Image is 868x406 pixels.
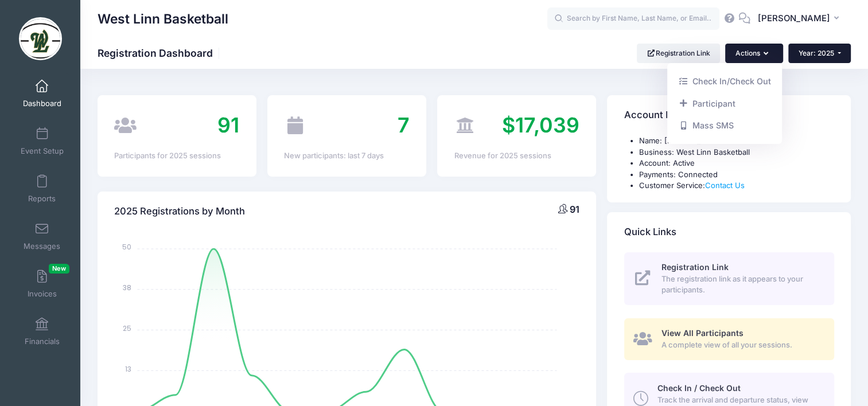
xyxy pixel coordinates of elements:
span: Messages [24,241,60,251]
span: Invoices [28,289,57,299]
span: Dashboard [23,99,61,108]
a: Add a new manual registration [672,92,776,114]
span: Event Setup [21,146,64,156]
span: 91 [570,204,579,215]
button: Actions [725,44,783,63]
span: Year: 2025 [799,49,834,57]
a: Messages [15,216,69,256]
a: Registration Link [637,44,720,63]
a: Mass SMS [672,115,776,136]
a: InvoicesNew [15,264,69,304]
input: Search by First Name, Last Name, or Email... [547,7,719,30]
a: Reports [15,169,69,209]
h1: West Linn Basketball [98,6,228,32]
h1: Registration Dashboard [98,47,223,59]
span: View All Participants [661,328,744,338]
span: Check In / Check Out [657,383,741,393]
a: Registration Link The registration link as it appears to your participants. [624,252,834,305]
h4: 2025 Registrations by Month [114,195,245,228]
a: Check In/Check Out [672,71,776,92]
li: Payments: Connected [639,169,834,181]
li: Customer Service: [639,180,834,192]
a: Financials [15,311,69,352]
a: Event Setup [15,121,69,161]
span: Financials [25,337,60,346]
h4: Account Information [624,99,718,132]
span: 7 [397,112,409,138]
span: The registration link as it appears to your participants. [661,274,821,296]
div: New participants: last 7 days [284,150,409,162]
span: 91 [217,112,239,138]
button: [PERSON_NAME] [750,6,851,32]
span: $17,039 [502,112,579,138]
img: West Linn Basketball [19,17,62,60]
li: Account: Active [639,158,834,169]
a: Contact Us [705,181,745,190]
li: Name: [PERSON_NAME] [639,135,834,147]
div: Revenue for 2025 sessions [454,150,579,162]
span: [PERSON_NAME] [758,12,830,25]
li: Business: West Linn Basketball [639,147,834,158]
span: Reports [28,194,56,204]
span: A complete view of all your sessions. [661,339,821,351]
span: New [49,264,69,274]
tspan: 50 [123,242,132,252]
button: Year: 2025 [788,44,851,63]
tspan: 13 [126,364,132,373]
div: Actions [667,63,782,144]
a: Dashboard [15,73,69,114]
tspan: 25 [123,323,132,333]
h4: Quick Links [624,216,676,248]
tspan: 38 [123,283,132,292]
div: Participants for 2025 sessions [114,150,239,162]
span: Registration Link [661,262,729,272]
a: View All Participants A complete view of all your sessions. [624,318,834,360]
